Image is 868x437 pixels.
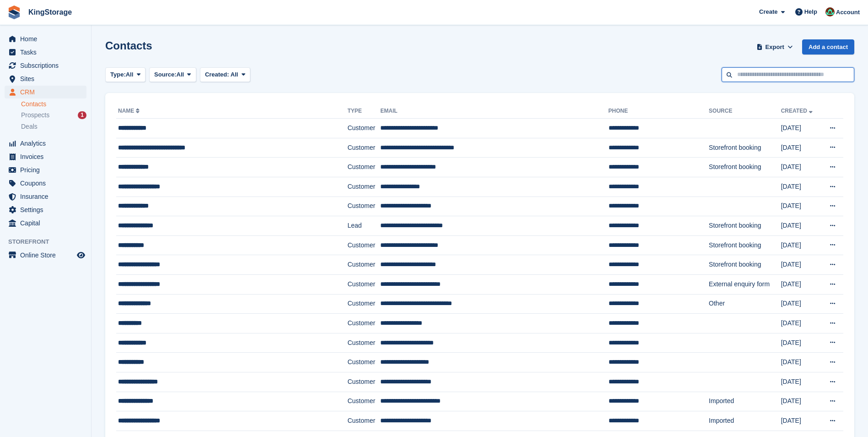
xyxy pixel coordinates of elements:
[21,110,86,120] a: Prospects 1
[781,108,814,114] a: Created
[766,43,784,52] span: Export
[781,294,821,314] td: [DATE]
[25,5,75,20] a: KingStorage
[8,237,91,246] span: Storefront
[781,333,821,353] td: [DATE]
[7,5,21,19] img: stora-icon-8386f47178a22dfd0bd8f6a31ec36ba5ce8667c1dd55bd0f319d3a0aa187defe.svg
[110,70,126,79] span: Type:
[709,294,781,314] td: Other
[825,7,835,16] img: John King
[177,70,184,79] span: All
[5,86,86,98] a: menu
[755,39,795,55] button: Export
[20,249,75,262] span: Online Store
[709,255,781,275] td: Storefront booking
[5,59,86,72] a: menu
[5,190,86,203] a: menu
[781,197,821,216] td: [DATE]
[781,216,821,236] td: [DATE]
[781,411,821,431] td: [DATE]
[709,158,781,177] td: Storefront booking
[347,333,380,353] td: Customer
[20,203,75,216] span: Settings
[709,274,781,294] td: External enquiry form
[231,71,238,78] span: All
[804,7,817,16] span: Help
[347,235,380,255] td: Customer
[205,71,229,78] span: Created:
[781,235,821,255] td: [DATE]
[20,217,75,229] span: Capital
[21,111,49,120] span: Prospects
[781,372,821,392] td: [DATE]
[20,46,75,59] span: Tasks
[709,235,781,255] td: Storefront booking
[781,274,821,294] td: [DATE]
[781,158,821,177] td: [DATE]
[347,138,380,158] td: Customer
[126,70,134,79] span: All
[5,249,86,262] a: menu
[347,255,380,275] td: Customer
[154,70,176,79] span: Source:
[709,104,781,119] th: Source
[347,216,380,236] td: Lead
[149,67,196,82] button: Source: All
[347,294,380,314] td: Customer
[709,392,781,411] td: Imported
[5,203,86,216] a: menu
[709,216,781,236] td: Storefront booking
[75,250,86,261] a: Preview store
[347,158,380,177] td: Customer
[21,100,86,109] a: Contacts
[5,217,86,229] a: menu
[781,353,821,372] td: [DATE]
[347,372,380,392] td: Customer
[347,314,380,333] td: Customer
[21,122,86,131] a: Deals
[609,104,709,119] th: Phone
[347,274,380,294] td: Customer
[5,72,86,85] a: menu
[20,72,75,85] span: Sites
[802,39,854,55] a: Add a contact
[5,33,86,45] a: menu
[105,67,146,82] button: Type: All
[709,411,781,431] td: Imported
[781,392,821,411] td: [DATE]
[781,177,821,197] td: [DATE]
[836,8,860,17] span: Account
[347,177,380,197] td: Customer
[20,86,75,98] span: CRM
[347,197,380,216] td: Customer
[5,177,86,190] a: menu
[347,104,380,119] th: Type
[5,164,86,176] a: menu
[781,138,821,158] td: [DATE]
[347,119,380,138] td: Customer
[20,150,75,163] span: Invoices
[105,39,152,52] h1: Contacts
[781,119,821,138] td: [DATE]
[759,7,777,16] span: Create
[20,59,75,72] span: Subscriptions
[380,104,608,119] th: Email
[20,33,75,45] span: Home
[118,108,141,114] a: Name
[347,353,380,372] td: Customer
[78,111,86,119] div: 1
[709,138,781,158] td: Storefront booking
[5,46,86,59] a: menu
[20,137,75,150] span: Analytics
[5,150,86,163] a: menu
[20,190,75,203] span: Insurance
[20,164,75,176] span: Pricing
[347,392,380,411] td: Customer
[5,137,86,150] a: menu
[347,411,380,431] td: Customer
[781,255,821,275] td: [DATE]
[20,177,75,190] span: Coupons
[200,67,250,82] button: Created: All
[781,314,821,333] td: [DATE]
[21,122,38,131] span: Deals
